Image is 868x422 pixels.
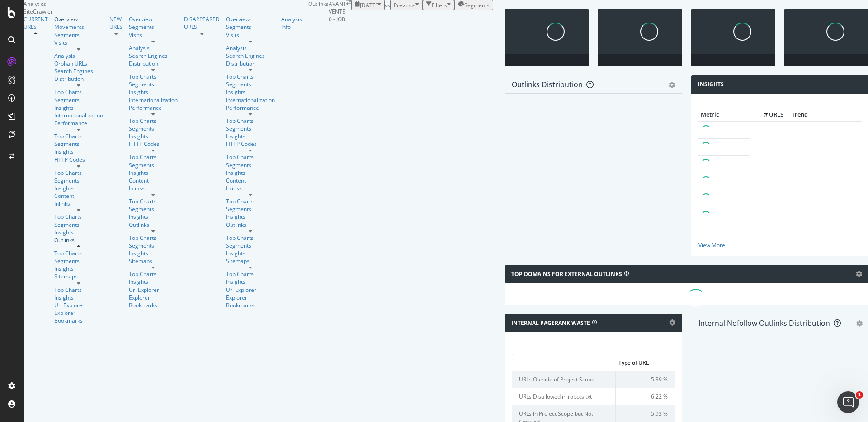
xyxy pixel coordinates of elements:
a: Insights [129,213,178,220]
a: Visits [129,31,178,39]
div: Insights [226,88,275,96]
a: Top Charts [54,249,103,257]
a: Segments [226,125,275,132]
div: Internationalization [54,112,103,119]
span: Segments [464,1,490,9]
a: Top Charts [54,132,103,140]
a: DISAPPEARED URLS [184,15,220,31]
div: Visits [226,31,275,39]
a: Insights [54,294,103,301]
a: Segments [129,161,178,169]
a: Insights [129,132,178,140]
a: Segments [129,80,178,88]
div: Insights [226,278,275,286]
iframe: Intercom live chat [837,391,859,413]
div: Segments [226,161,275,169]
a: Performance [226,104,275,112]
a: Performance [129,104,178,112]
a: Segments [226,80,275,88]
div: Url Explorer [129,286,178,294]
a: Content [129,177,178,184]
a: Visits [54,39,103,47]
a: Insights [226,169,275,177]
a: Sitemaps [226,257,275,265]
a: Insights [226,213,275,220]
div: Sitemaps [54,272,103,280]
a: Analysis [54,52,103,60]
a: Top Charts [226,73,275,80]
h4: Insights [698,80,724,89]
a: View More [698,241,862,249]
a: Outlinks [226,221,275,229]
div: Top Charts [54,88,103,96]
div: Segments [54,177,103,184]
a: Segments [129,242,178,249]
div: Top Charts [54,213,103,220]
th: Trend [786,108,814,122]
a: HTTP Codes [54,156,103,164]
a: Explorer Bookmarks [226,294,275,309]
a: NEW URLS [109,15,123,31]
div: Segments [54,31,103,39]
div: Content [226,177,275,184]
a: Distribution [226,60,275,67]
div: Top Charts [54,286,103,294]
a: Movements [54,23,103,31]
a: Analysis [226,44,275,52]
div: gear [669,82,675,88]
a: Insights [54,104,103,112]
a: Outlinks [129,221,178,229]
a: Sitemaps [129,257,178,265]
div: Top Charts [54,169,103,177]
a: Internationalization [226,96,275,104]
a: Segments [129,23,178,31]
a: Top Charts [226,270,275,278]
div: SiteCrawler [24,8,308,15]
a: Insights [129,278,178,286]
a: Insights [226,249,275,257]
div: Inlinks [129,184,178,192]
a: Orphan URLs [54,60,103,67]
a: Overview [226,15,275,23]
a: Segments [54,257,103,265]
div: CURRENT URLS [24,15,48,31]
div: Explorer Bookmarks [54,309,103,324]
a: HTTP Codes [129,140,178,148]
div: Insights [129,88,178,96]
div: Analysis Info [281,15,302,31]
a: Search Engines [129,52,168,60]
a: Distribution [54,75,103,83]
a: Insights [54,184,103,192]
a: Url Explorer [54,301,103,309]
a: Segments [54,221,103,229]
a: Content [54,192,103,200]
a: Segments [54,96,103,104]
div: Search Engines [226,52,265,60]
div: Inlinks [226,184,275,192]
a: Top Charts [129,270,178,278]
